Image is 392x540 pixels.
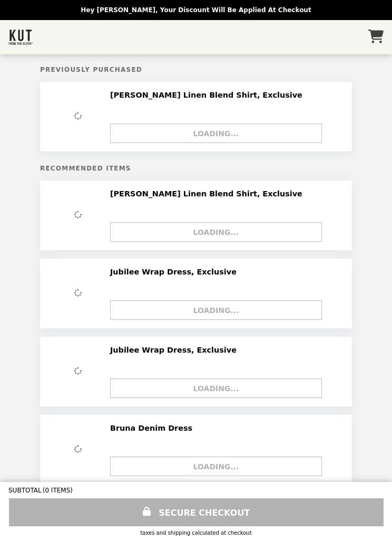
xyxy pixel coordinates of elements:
[8,26,33,48] img: Brand Logo
[110,267,241,277] h2: Jubilee Wrap Dress, Exclusive
[110,423,197,433] h2: Bruna Denim Dress
[110,90,307,100] h2: [PERSON_NAME] Linen Blend Shirt, Exclusive
[40,66,352,73] h5: Previously Purchased
[8,530,384,536] div: Taxes and Shipping calculated at checkout
[110,345,241,355] h2: Jubilee Wrap Dress, Exclusive
[110,189,307,198] h2: [PERSON_NAME] Linen Blend Shirt, Exclusive
[81,6,311,14] p: Hey [PERSON_NAME], your discount will be applied at checkout
[40,165,352,172] h5: Recommended Items
[8,487,43,494] span: SUBTOTAL
[43,487,73,494] span: ( 0 ITEMS )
